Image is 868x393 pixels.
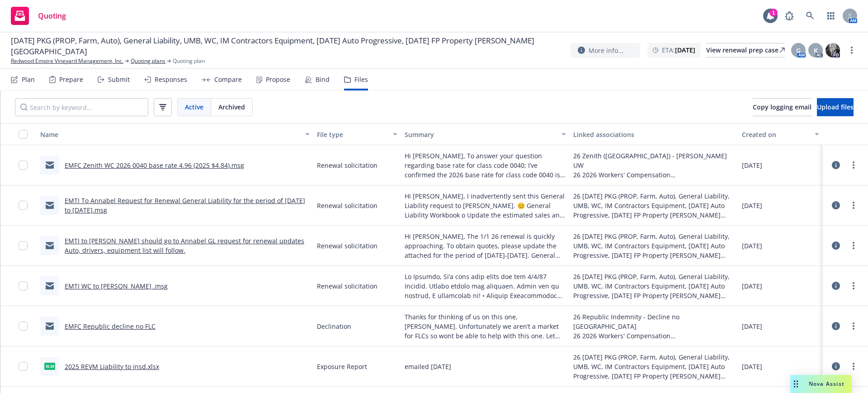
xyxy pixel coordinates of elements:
button: File type [313,123,401,145]
div: Name [40,130,300,139]
div: Plan [22,76,35,83]
a: Redwood Empire Vineyard Management, Inc. [11,57,123,65]
div: 1 [769,7,778,15]
span: Declination [317,322,351,331]
span: [DATE] [742,241,762,251]
div: Compare [214,76,242,83]
span: Renewal solicitation [317,201,377,210]
a: View renewal prep case [706,43,785,57]
span: Quoting plan [173,57,205,65]
input: Select all [19,130,28,139]
div: Files [354,76,368,83]
span: Renewal solicitation [317,241,377,251]
button: Upload files [817,98,854,116]
span: emailed [DATE] [405,362,451,371]
div: 26 Zenith ([GEOGRAPHIC_DATA]) - [PERSON_NAME] UW [573,151,735,170]
span: Exposure Report [317,362,367,371]
a: Search [801,7,819,25]
div: Bind [316,76,330,83]
a: Quoting [7,3,70,28]
button: Name [37,123,313,145]
span: [DATE] [742,322,762,331]
div: Submit [108,76,130,83]
span: ETA : [662,45,695,55]
span: Quoting [38,12,66,19]
a: more [848,200,859,211]
button: More info... [571,43,640,58]
div: Summary [405,130,556,139]
a: EMTI To Annabel Request for Renewal General Liability for the period of [DATE] to [DATE].msg [65,196,305,214]
span: Upload files [817,103,854,111]
div: 26 2026 Workers' Compensation [573,331,735,341]
input: Toggle Row Selected [19,241,28,250]
a: Switch app [822,7,840,25]
span: Copy logging email [753,103,811,111]
div: Prepare [59,76,83,83]
div: 26 [DATE] PKG (PROP, Farm, Auto), General Liability, UMB, WC, IM Contractors Equipment, [DATE] Au... [573,352,735,381]
span: Nova Assist [809,380,844,388]
button: Nova Assist [790,375,852,393]
a: more [846,45,857,56]
a: Report a Bug [780,7,798,25]
div: Responses [155,76,187,83]
strong: [DATE] [675,46,695,54]
img: photo [826,43,840,57]
span: Active [185,102,203,112]
span: Archived [218,102,245,112]
input: Toggle Row Selected [19,161,28,170]
span: [DATE] [742,362,762,371]
button: Created on [738,123,823,145]
a: EMFC Zenith WC 2026 0040 base rate 4.96 (2025 $4.84).msg [65,161,244,170]
a: EMFC Republic decline no FLC [65,322,156,331]
div: 26 [DATE] PKG (PROP, Farm, Auto), General Liability, UMB, WC, IM Contractors Equipment, [DATE] Au... [573,191,735,220]
a: Quoting plans [131,57,165,65]
input: Toggle Row Selected [19,201,28,210]
span: [DATE] [742,281,762,291]
span: Renewal solicitation [317,281,377,291]
a: 2025 REVM Liability to insd.xlsx [65,362,159,371]
div: 26 Republic Indemnity - Decline no [GEOGRAPHIC_DATA] [573,312,735,331]
button: Linked associations [570,123,738,145]
span: xlsx [44,363,55,369]
button: Summary [401,123,570,145]
span: K [814,46,818,55]
span: G [796,46,801,55]
span: Hi [PERSON_NAME], I inadvertently sent this General Liability request to [PERSON_NAME]. 😊 General... [405,191,566,220]
span: Thanks for thinking of us on this one, [PERSON_NAME]. Unfortunately we aren’t a market for FLCs s... [405,312,566,341]
a: more [848,321,859,331]
span: Hi [PERSON_NAME], To answer your question regarding base rate for class code 0040; I’ve confirmed... [405,151,566,180]
input: Search by keyword... [15,98,148,116]
a: more [848,361,859,372]
button: Copy logging email [753,98,811,116]
div: Propose [266,76,290,83]
a: EMTI WC to [PERSON_NAME] .msg [65,282,168,290]
span: [DATE] PKG (PROP, Farm, Auto), General Liability, UMB, WC, IM Contractors Equipment, [DATE] Auto ... [11,35,563,57]
div: Linked associations [573,130,735,139]
div: 26 2026 Workers' Compensation [573,170,735,180]
div: Created on [742,130,809,139]
div: 26 [DATE] PKG (PROP, Farm, Auto), General Liability, UMB, WC, IM Contractors Equipment, [DATE] Au... [573,272,735,300]
div: 26 [DATE] PKG (PROP, Farm, Auto), General Liability, UMB, WC, IM Contractors Equipment, [DATE] Au... [573,232,735,260]
a: more [848,160,859,170]
input: Toggle Row Selected [19,281,28,290]
a: more [848,280,859,291]
input: Toggle Row Selected [19,322,28,331]
span: Lo Ipsumdo, Si’a cons adip elits doe tem 4/4/87 Incidid. Utlabo etdolo mag aliquaen. Admin ven qu... [405,272,566,300]
span: [DATE] [742,201,762,210]
span: More info... [589,46,623,55]
span: Renewal solicitation [317,161,377,170]
div: File type [317,130,387,139]
span: [DATE] [742,161,762,170]
span: Hi [PERSON_NAME], The 1/1 26 renewal is quickly approaching. To obtain quotes, please update the ... [405,232,566,260]
a: more [848,240,859,251]
input: Toggle Row Selected [19,362,28,371]
a: EMTI to [PERSON_NAME] should go to Annabel GL request for renewal updates Auto, drivers, equipmen... [65,237,304,255]
div: Drag to move [790,375,802,393]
